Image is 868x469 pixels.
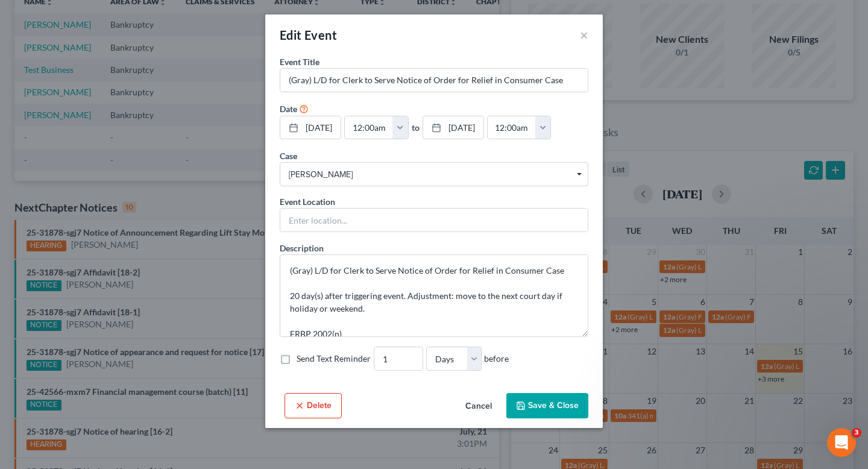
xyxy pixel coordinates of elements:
[580,28,588,42] button: ×
[280,162,588,186] span: Select box activate
[280,69,588,92] input: Enter event name...
[280,57,319,67] span: Event Title
[280,242,324,254] label: Description
[280,102,297,115] label: Date
[374,347,423,370] input: --
[289,168,579,181] span: [PERSON_NAME]
[423,116,483,139] a: [DATE]
[827,428,856,457] iframe: Intercom live chat
[852,428,861,438] span: 3
[285,393,342,418] button: Delete
[280,195,335,208] label: Event Location
[345,116,393,139] input: -- : --
[506,393,588,418] button: Save & Close
[297,353,371,365] label: Send Text Reminder
[456,394,502,418] button: Cancel
[484,353,509,365] span: before
[280,150,297,162] label: Case
[280,116,341,139] a: [DATE]
[488,116,536,139] input: -- : --
[280,28,337,42] span: Edit Event
[412,121,420,134] label: to
[280,209,588,231] input: Enter location...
